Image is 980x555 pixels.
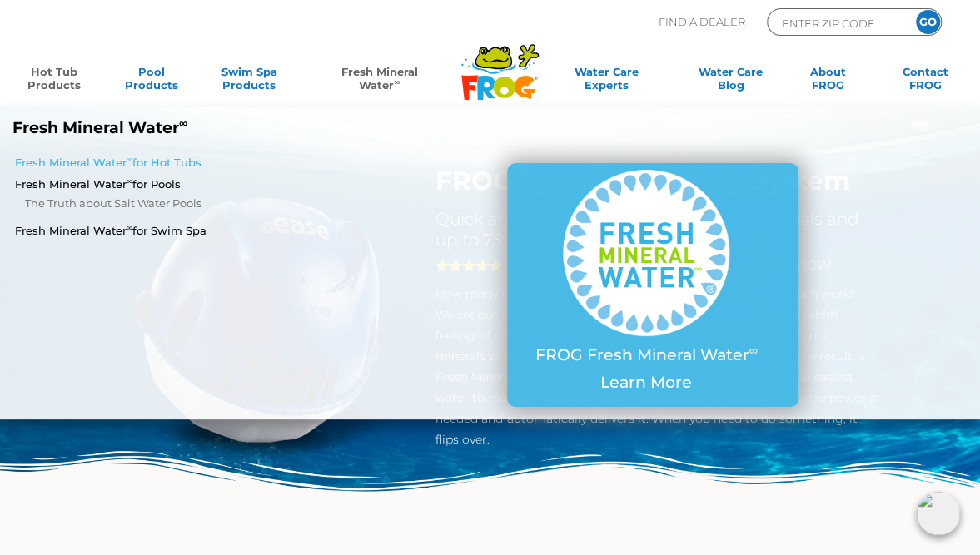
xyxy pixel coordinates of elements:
a: The Truth about Salt Water Pools [25,194,326,212]
a: Hot TubProducts [17,65,92,98]
a: Fresh Mineral Water∞for Hot Tubs [15,155,326,170]
input: Zip Code Form [780,13,893,32]
input: GO [916,10,940,34]
p: Find A Dealer [659,8,745,36]
a: Water CareExperts [542,65,671,98]
sup: ∞ [749,343,757,358]
sup: ∞ [127,223,132,232]
a: AboutFROG [790,65,866,98]
a: FROG Fresh Mineral Water∞ Learn More [535,170,757,401]
a: Fresh Mineral Water∞for Swim Spa [15,223,326,238]
p: Learn More [535,374,757,393]
a: Fresh MineralWater∞ [309,65,450,98]
sup: ∞ [179,116,187,131]
p: FROG Fresh Mineral Water [535,346,757,365]
a: PoolProducts [114,65,190,98]
sup: ∞ [127,176,132,186]
a: ContactFROG [888,65,963,98]
img: openIcon [917,492,960,535]
p: Fresh Mineral Water [12,119,395,138]
a: Fresh Mineral Water∞for Pools [15,176,326,191]
sup: ∞ [394,77,400,87]
sup: ∞ [127,155,132,164]
a: Swim SpaProducts [211,65,287,98]
a: Water CareBlog [693,65,769,98]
